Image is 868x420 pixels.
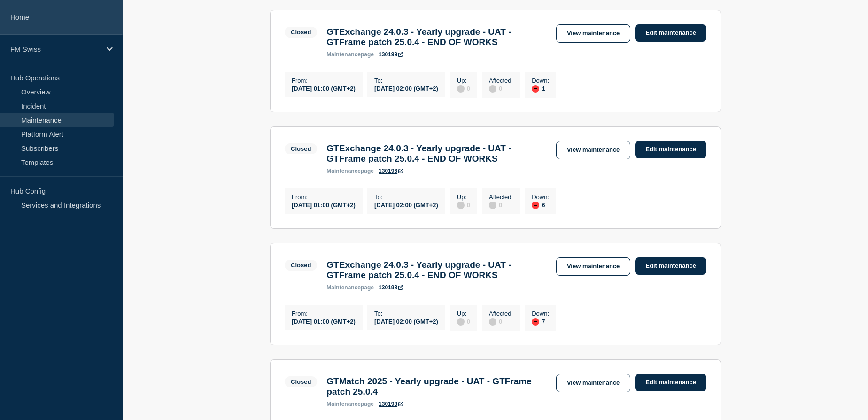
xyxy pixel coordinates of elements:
[532,317,549,326] div: 7
[532,201,549,209] div: 6
[457,85,465,93] div: disabled
[292,310,356,317] p: From :
[457,318,465,326] div: disabled
[292,201,356,209] div: [DATE] 01:00 (GMT+2)
[489,77,513,84] p: Affected :
[326,168,374,174] p: page
[326,27,547,47] h3: GTExchange 24.0.3 - Yearly upgrade - UAT - GTFrame patch 25.0.4 - END OF WORKS
[291,262,311,269] div: Closed
[457,202,465,209] div: disabled
[457,317,470,326] div: 0
[457,194,470,201] p: Up :
[326,168,361,174] span: maintenance
[374,310,438,317] p: To :
[326,260,547,280] h3: GTExchange 24.0.3 - Yearly upgrade - UAT - GTFrame patch 25.0.4 - END OF WORKS
[556,257,630,276] a: View maintenance
[457,310,470,317] p: Up :
[379,168,403,174] a: 130196
[10,45,101,53] p: FM Swiss
[489,201,513,209] div: 0
[556,24,630,43] a: View maintenance
[532,318,539,326] div: down
[374,84,438,92] div: [DATE] 02:00 (GMT+2)
[291,145,311,152] div: Closed
[556,374,630,392] a: View maintenance
[292,77,356,84] p: From :
[489,84,513,93] div: 0
[326,284,374,291] p: page
[379,51,403,58] a: 130199
[326,401,361,407] span: maintenance
[326,51,361,58] span: maintenance
[489,85,496,93] div: disabled
[374,317,438,325] div: [DATE] 02:00 (GMT+2)
[292,317,356,325] div: [DATE] 01:00 (GMT+2)
[532,194,549,201] p: Down :
[532,85,539,93] div: down
[489,202,496,209] div: disabled
[532,310,549,317] p: Down :
[489,194,513,201] p: Affected :
[292,194,356,201] p: From :
[457,84,470,93] div: 0
[374,77,438,84] p: To :
[374,201,438,209] div: [DATE] 02:00 (GMT+2)
[457,201,470,209] div: 0
[292,84,356,92] div: [DATE] 01:00 (GMT+2)
[326,143,547,164] h3: GTExchange 24.0.3 - Yearly upgrade - UAT - GTFrame patch 25.0.4 - END OF WORKS
[532,84,549,93] div: 1
[532,202,539,209] div: down
[326,401,374,407] p: page
[291,378,311,385] div: Closed
[556,141,630,159] a: View maintenance
[635,374,706,391] a: Edit maintenance
[635,257,706,275] a: Edit maintenance
[489,317,513,326] div: 0
[291,29,311,36] div: Closed
[635,141,706,158] a: Edit maintenance
[374,194,438,201] p: To :
[489,318,496,326] div: disabled
[379,401,403,407] a: 130193
[326,284,361,291] span: maintenance
[379,284,403,291] a: 130198
[326,376,547,397] h3: GTMatch 2025 - Yearly upgrade - UAT - GTFrame patch 25.0.4
[532,77,549,84] p: Down :
[457,77,470,84] p: Up :
[635,24,706,42] a: Edit maintenance
[489,310,513,317] p: Affected :
[326,51,374,58] p: page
